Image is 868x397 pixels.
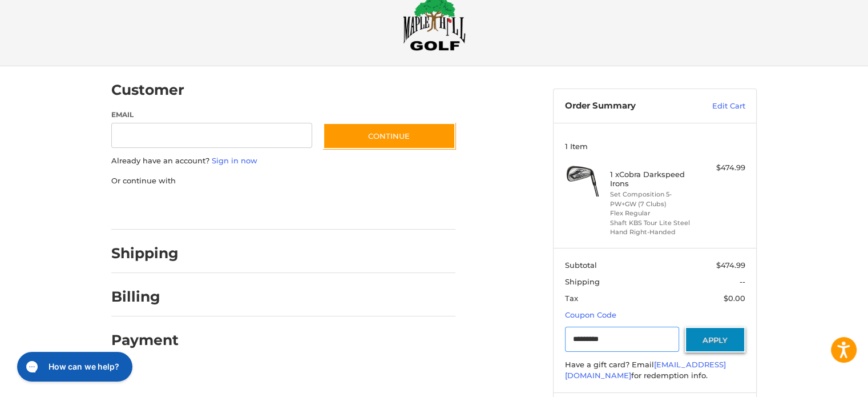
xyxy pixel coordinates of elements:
[740,277,745,286] span: --
[565,310,616,319] a: Coupon Code
[111,331,179,349] h2: Payment
[688,101,745,112] a: Edit Cart
[565,294,578,303] span: Tax
[685,327,745,352] button: Apply
[301,198,387,218] iframe: PayPal-venmo
[610,170,697,189] h4: 1 x Cobra Darkspeed Irons
[565,327,680,352] input: Gift Certificate or Coupon Code
[565,359,745,382] div: Have a gift card? Email for redemption info.
[323,123,455,149] button: Continue
[610,190,697,208] li: Set Composition 5-PW+GW (7 Clubs)
[700,162,745,174] div: $474.99
[610,218,697,228] li: Shaft KBS Tour Lite Steel
[111,81,184,99] h2: Customer
[212,156,257,165] a: Sign in now
[565,142,745,151] h3: 1 Item
[716,260,745,270] span: $474.99
[610,227,697,237] li: Hand Right-Handed
[565,101,688,112] h3: Order Summary
[111,244,179,262] h2: Shipping
[774,366,868,397] iframe: Google Customer Reviews
[11,348,135,386] iframe: Gorgias live chat messenger
[111,155,455,167] p: Already have an account?
[108,198,193,218] iframe: PayPal-paypal
[565,260,597,270] span: Subtotal
[565,277,600,286] span: Shipping
[610,208,697,218] li: Flex Regular
[111,110,312,120] label: Email
[204,198,290,218] iframe: PayPal-paylater
[724,294,745,303] span: $0.00
[111,175,455,187] p: Or continue with
[111,288,178,306] h2: Billing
